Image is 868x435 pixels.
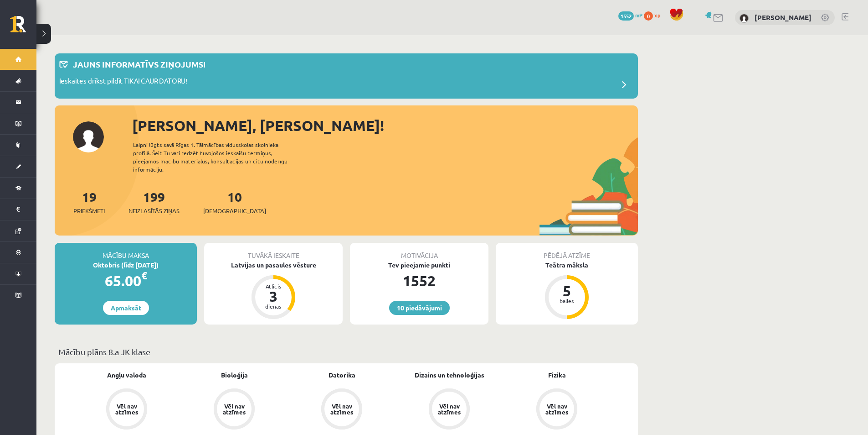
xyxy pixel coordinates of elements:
[114,403,139,415] div: Vēl nav atzīmes
[132,115,638,136] div: [PERSON_NAME], [PERSON_NAME]!
[73,189,105,215] a: 19Priekšmeti
[107,370,146,380] a: Angļu valoda
[203,189,266,215] a: 10[DEMOGRAPHIC_DATA]
[204,260,343,320] a: Latvijas un pasaules vēsture Atlicis 3 dienas
[329,370,355,380] a: Datorika
[553,283,580,298] div: 5
[103,301,149,315] a: Apmaksāt
[204,243,343,260] div: Tuvākā ieskaite
[73,388,180,431] a: Vēl nav atzīmes
[350,260,488,270] div: Tev pieejamie punkti
[55,270,197,292] div: 65.00
[288,388,395,431] a: Vēl nav atzīmes
[55,260,197,270] div: Oktobris (līdz [DATE])
[415,370,484,380] a: Dizains un tehnoloģijas
[260,304,287,309] div: dienas
[203,206,266,215] span: [DEMOGRAPHIC_DATA]
[73,206,105,215] span: Priekšmeti
[395,388,503,431] a: Vēl nav atzīmes
[180,388,288,431] a: Vēl nav atzīmes
[553,298,580,304] div: balles
[221,370,248,380] a: Bioloģija
[740,14,749,23] img: Tamāra Māra Rīdere
[389,301,450,315] a: 10 piedāvājumi
[350,270,488,292] div: 1552
[55,243,197,260] div: Mācību maksa
[59,58,633,94] a: Jauns informatīvs ziņojums! Ieskaites drīkst pildīt TIKAI CAUR DATORU!
[128,189,180,215] a: 199Neizlasītās ziņas
[329,403,354,415] div: Vēl nav atzīmes
[58,346,634,358] p: Mācību plāns 8.a JK klase
[755,13,812,22] a: [PERSON_NAME]
[10,16,36,39] a: Rīgas 1. Tālmācības vidusskola
[141,269,147,282] span: €
[128,206,180,215] span: Neizlasītās ziņas
[496,260,638,320] a: Teātra māksla 5 balles
[133,141,303,173] div: Laipni lūgts savā Rīgas 1. Tālmācības vidusskolas skolnieka profilā. Šeit Tu vari redzēt tuvojošo...
[496,260,638,270] div: Teātra māksla
[496,243,638,260] div: Pēdējā atzīme
[260,283,287,289] div: Atlicis
[654,11,660,19] span: xp
[548,370,566,380] a: Fizika
[503,388,611,431] a: Vēl nav atzīmes
[260,289,287,304] div: 3
[221,403,247,415] div: Vēl nav atzīmes
[350,243,488,260] div: Motivācija
[204,260,343,270] div: Latvijas un pasaules vēsture
[73,58,205,70] p: Jauns informatīvs ziņojums!
[618,11,634,21] span: 1552
[635,11,642,19] span: mP
[437,403,462,415] div: Vēl nav atzīmes
[644,11,653,21] span: 0
[618,11,642,19] a: 1552 mP
[644,11,665,19] a: 0 xp
[59,76,187,89] p: Ieskaites drīkst pildīt TIKAI CAUR DATORU!
[544,403,570,415] div: Vēl nav atzīmes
